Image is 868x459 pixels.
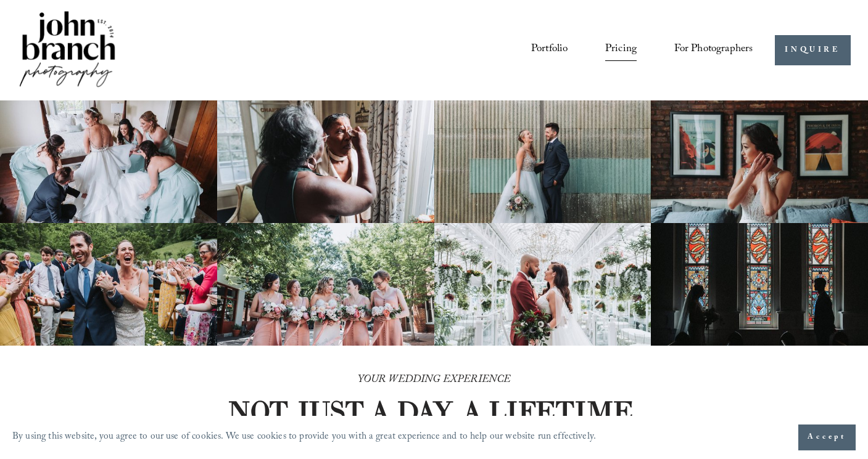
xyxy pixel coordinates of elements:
button: Accept [798,424,856,450]
a: Pricing [605,39,637,62]
a: folder dropdown [674,39,753,62]
img: A bride and four bridesmaids in pink dresses, holding bouquets with pink and white flowers, smili... [217,223,434,346]
img: A bride and groom standing together, laughing, with the bride holding a bouquet in front of a cor... [434,100,651,223]
img: Bride and groom standing in an elegant greenhouse with chandeliers and lush greenery. [434,223,651,346]
em: YOUR WEDDING EXPERIENCE [358,372,511,389]
img: Silhouettes of a bride and groom facing each other in a church, with colorful stained glass windo... [651,223,868,346]
img: Bride adjusting earring in front of framed posters on a brick wall. [651,100,868,223]
img: John Branch IV Photography [17,9,117,92]
span: Accept [808,431,846,444]
a: Portfolio [531,39,568,62]
p: By using this website, you agree to our use of cookies. We use cookies to provide you with a grea... [12,428,596,447]
a: INQUIRE [775,35,851,65]
span: For Photographers [674,39,753,60]
strong: NOT JUST A DAY, A LIFETIME. [228,394,640,428]
img: Woman applying makeup to another woman near a window with floral curtains and autumn flowers. [217,100,434,223]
